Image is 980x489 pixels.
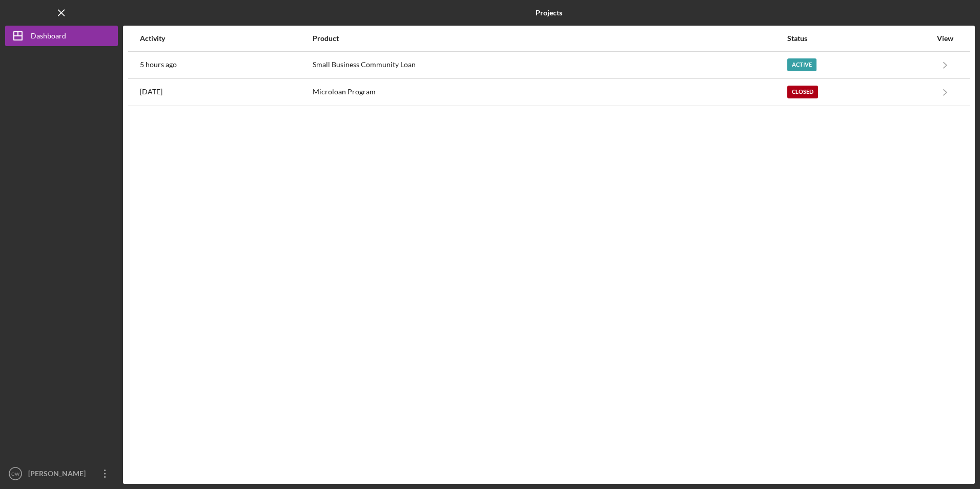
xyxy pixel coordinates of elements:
div: Microloan Program [313,79,786,105]
time: 2025-09-26 13:54 [140,60,177,69]
button: Dashboard [5,26,118,46]
div: Activity [140,34,312,43]
b: Projects [536,9,562,17]
div: View [932,34,958,43]
time: 2023-04-25 19:06 [140,88,162,96]
div: Dashboard [31,26,66,49]
button: CW[PERSON_NAME] [5,463,118,484]
div: [PERSON_NAME] [26,463,92,486]
text: CW [11,471,20,477]
div: Product [313,34,786,43]
div: Active [787,58,816,71]
div: Small Business Community Loan [313,52,786,78]
div: Status [787,34,931,43]
div: Closed [787,86,818,98]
